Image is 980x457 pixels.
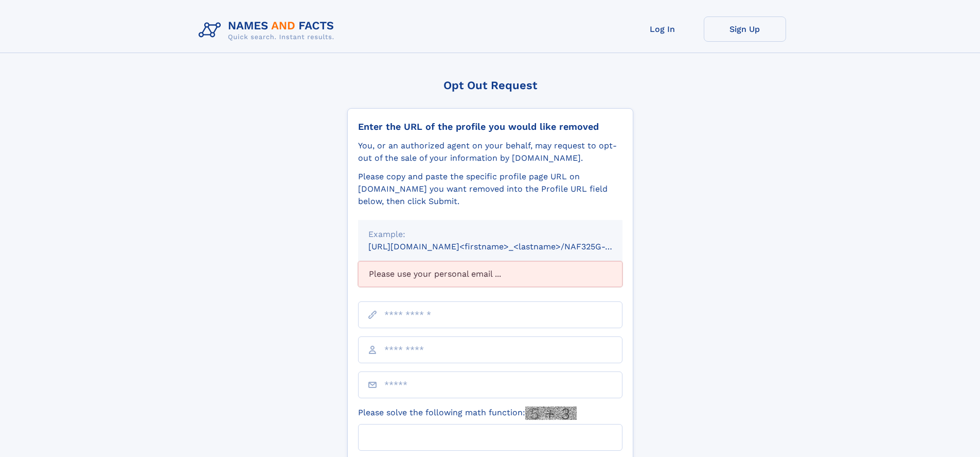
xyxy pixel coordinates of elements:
a: Log In [621,16,704,42]
div: Opt Out Request [347,79,633,92]
small: [URL][DOMAIN_NAME]<firstname>_<lastname>/NAF325G-xxxxxxxx [368,242,642,251]
img: Logo Names and Facts [194,16,343,44]
div: Please use your personal email ... [358,261,622,287]
div: You, or an authorized agent on your behalf, may request to opt-out of the sale of your informatio... [358,140,622,164]
div: Example: [368,228,612,241]
label: Please solve the following math function: [358,407,577,420]
div: Enter the URL of the profile you would like removed [358,121,622,132]
div: Please copy and paste the specific profile page URL on [DOMAIN_NAME] you want removed into the Pr... [358,171,622,208]
a: Sign Up [704,16,786,42]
